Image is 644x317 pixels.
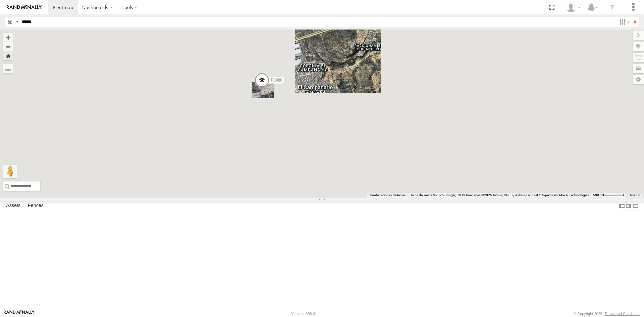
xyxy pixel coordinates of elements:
[632,201,639,211] label: Hide Summary Table
[14,17,19,27] label: Search Query
[24,201,47,211] label: Fences
[369,193,406,198] button: Combinaciones de teclas
[3,42,13,51] button: Zoom out
[593,193,603,197] span: 500 m
[4,310,35,317] a: Visit our Website
[574,312,640,316] div: © Copyright 2025 -
[616,17,631,27] label: Search Filter Options
[3,51,13,60] button: Zoom Home
[607,2,618,13] i: ?
[3,165,17,178] button: Arrastra al hombrecito al mapa para abrir Street View
[605,312,640,316] a: Terms and Conditions
[410,193,589,197] span: Datos del mapa ©2025 Google, INEGI Imágenes ©2025 Airbus, CNES / Airbus, Landsat / Copernicus, Ma...
[591,193,626,198] button: Escala del mapa: 500 m por 59 píxeles
[633,75,644,84] label: Map Settings
[619,201,625,211] label: Dock Summary Table to the Left
[271,78,282,83] span: RJ080
[291,312,317,316] div: Version: 308.01
[7,5,42,10] img: rand-logo.svg
[563,2,583,12] div: Pablo Ruiz
[3,201,24,211] label: Assets
[3,33,13,42] button: Zoom in
[3,64,13,73] label: Measure
[630,194,640,197] a: Términos (se abre en una nueva pestaña)
[625,201,632,211] label: Dock Summary Table to the Right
